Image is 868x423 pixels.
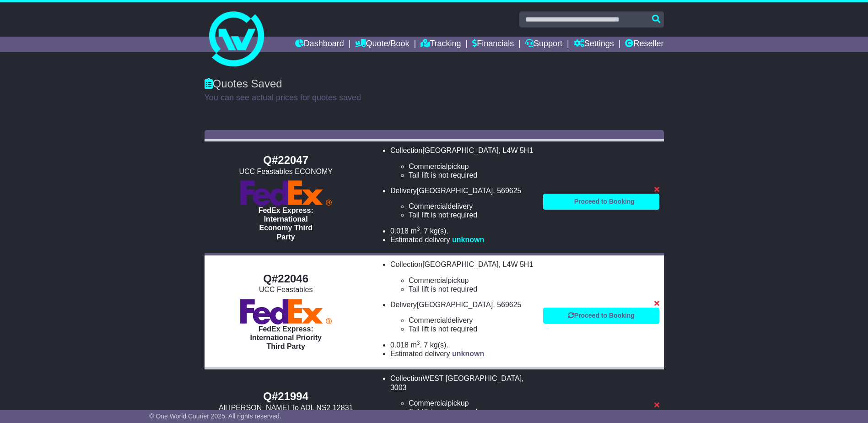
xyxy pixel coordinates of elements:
[390,260,534,293] li: Collection
[409,163,447,170] span: Commercial
[493,301,521,309] span: , 569625
[493,187,521,195] span: , 569625
[417,226,420,232] sup: 3
[409,202,534,211] li: delivery
[452,350,484,358] span: unknown
[410,341,421,349] span: m .
[410,227,421,235] span: m .
[390,186,534,220] li: Delivery
[417,187,493,195] span: [GEOGRAPHIC_DATA]
[417,340,420,346] sup: 3
[422,146,499,154] span: [GEOGRAPHIC_DATA]
[625,37,663,52] a: Reseller
[422,260,499,268] span: [GEOGRAPHIC_DATA]
[205,77,664,91] div: Quotes Saved
[543,308,659,324] a: Proceed to Booking
[390,235,534,244] li: Estimated delivery
[543,194,659,210] a: Proceed to Booking
[472,37,514,52] a: Financials
[499,260,534,268] span: , L4W 5H1
[409,316,534,325] li: delivery
[574,37,614,52] a: Settings
[417,301,493,309] span: [GEOGRAPHIC_DATA]
[409,399,534,407] li: pickup
[409,202,447,210] span: Commercial
[240,180,332,206] img: FedEx Express: International Economy Third Party
[409,325,534,333] li: Tail lift is not required
[409,276,534,285] li: pickup
[409,171,534,179] li: Tail lift is not required
[209,403,363,421] div: All [PERSON_NAME] To ADL NS2 12831 Direct Ref
[390,227,409,235] span: 0.018
[250,325,321,350] span: FedEx Express: International Priority Third Party
[409,285,534,293] li: Tail lift is not required
[209,154,363,167] div: Q#22047
[259,206,313,241] span: FedEx Express: International Economy Third Party
[525,37,562,52] a: Support
[209,272,363,286] div: Q#22046
[424,227,428,235] span: 7
[430,227,448,235] span: kg(s).
[390,374,534,416] li: Collection
[209,167,363,176] div: UCC Feastables ECONOMY
[409,162,534,171] li: pickup
[409,211,534,219] li: Tail lift is not required
[390,349,534,358] li: Estimated delivery
[409,399,447,407] span: Commercial
[390,374,524,391] span: , 3003
[390,341,409,349] span: 0.018
[430,341,448,349] span: kg(s).
[421,37,461,52] a: Tracking
[390,146,534,179] li: Collection
[499,146,534,154] span: , L4W 5H1
[409,407,534,416] li: Tail lift is not required
[205,93,664,103] p: You can see actual prices for quotes saved
[209,285,363,294] div: UCC Feastables
[390,300,534,334] li: Delivery
[240,299,332,325] img: FedEx Express: International Priority Third Party
[355,37,409,52] a: Quote/Book
[149,412,281,420] span: © One World Courier 2025. All rights reserved.
[424,341,428,349] span: 7
[409,316,447,324] span: Commercial
[422,374,522,382] span: WEST [GEOGRAPHIC_DATA]
[452,236,484,244] span: unknown
[409,277,447,284] span: Commercial
[295,37,344,52] a: Dashboard
[209,390,363,403] div: Q#21994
